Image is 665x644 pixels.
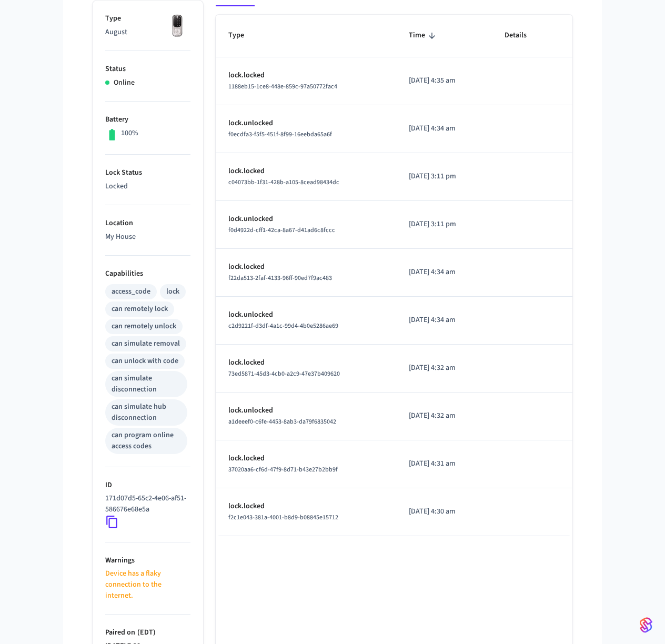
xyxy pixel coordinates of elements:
p: lock.locked [228,357,384,368]
p: lock.locked [228,261,384,273]
div: can program online access codes [112,430,181,452]
span: f22da513-2faf-4133-96ff-90ed7f9ac483 [228,274,332,283]
p: August [105,27,190,38]
span: a1deeef0-c6fe-4453-8ab3-da79f6835042 [228,417,336,426]
p: ID [105,480,190,491]
p: lock.locked [228,501,384,512]
span: 73ed5871-45d3-4cb0-a2c9-47e37b409620 [228,369,340,378]
p: Locked [105,181,190,192]
p: [DATE] 4:35 am [409,75,479,86]
p: [DATE] 4:30 am [409,506,479,517]
div: can simulate disconnection [112,373,181,395]
span: Time [409,27,439,44]
p: [DATE] 4:32 am [409,410,479,421]
p: Capabilities [105,268,190,279]
span: c2d9221f-d3df-4a1c-99d4-4b0e5286ae69 [228,321,338,330]
div: can remotely lock [112,304,168,315]
p: 100% [121,128,138,139]
div: can simulate removal [112,338,180,349]
p: Online [114,77,135,88]
p: Device has a flaky connection to the internet. [105,568,190,601]
div: can unlock with code [112,356,178,367]
p: lock.unlocked [228,118,384,129]
p: [DATE] 4:34 am [409,267,479,278]
div: can remotely unlock [112,321,176,332]
p: [DATE] 4:34 am [409,315,479,326]
p: Warnings [105,555,190,566]
p: [DATE] 3:11 pm [409,219,479,230]
p: [DATE] 3:11 pm [409,171,479,182]
table: sticky table [216,15,572,536]
span: Details [505,27,540,44]
p: My House [105,232,190,243]
div: lock [166,286,179,297]
p: lock.locked [228,453,384,464]
p: Paired on [105,627,190,638]
p: [DATE] 4:31 am [409,458,479,469]
p: lock.locked [228,166,384,177]
p: [DATE] 4:34 am [409,123,479,134]
p: Location [105,218,190,229]
p: 171d07d5-65c2-4e06-af51-586676e68e5a [105,493,186,515]
span: 1188eb15-1ce8-448e-859c-97a50772fac4 [228,82,337,91]
span: f0ecdfa3-f5f5-451f-8f99-16eebda65a6f [228,130,332,139]
span: 37020aa6-cf6d-47f9-8d71-b43e27b2bb9f [228,465,338,474]
span: f2c1e043-381a-4001-b8d9-b08845e15712 [228,513,338,522]
span: c04073bb-1f31-428b-a105-8cead98434dc [228,178,339,187]
span: ( EDT ) [135,627,156,638]
div: can simulate hub disconnection [112,401,181,424]
p: lock.unlocked [228,214,384,225]
p: lock.unlocked [228,309,384,320]
p: Lock Status [105,167,190,178]
p: Battery [105,114,190,125]
div: access_code [112,286,150,297]
p: lock.locked [228,70,384,81]
span: f0d4922d-cff1-42ca-8a67-d41ad6c8fccc [228,226,335,235]
p: [DATE] 4:32 am [409,363,479,374]
p: Type [105,13,190,24]
p: Status [105,64,190,75]
span: Type [228,27,258,44]
p: lock.unlocked [228,405,384,416]
img: Yale Assure Touchscreen Wifi Smart Lock, Satin Nickel, Front [164,13,190,39]
img: SeamLogoGradient.69752ec5.svg [640,617,652,633]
